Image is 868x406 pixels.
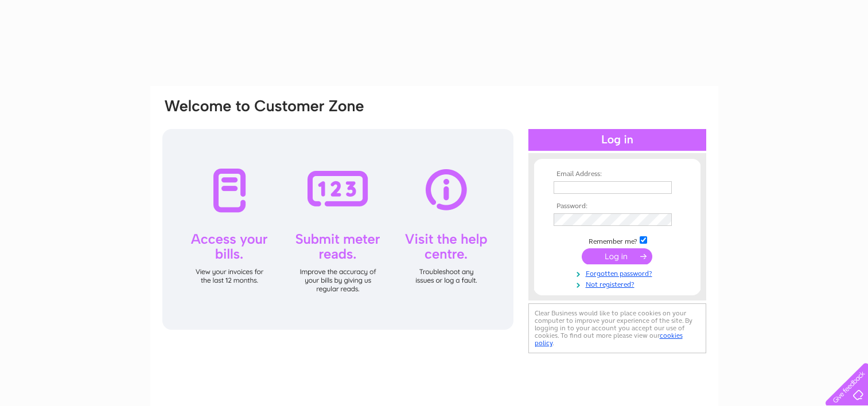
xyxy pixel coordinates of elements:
[582,248,652,264] input: Submit
[535,331,683,347] a: cookies policy
[551,235,684,246] td: Remember me?
[554,278,684,289] a: Not registered?
[528,303,706,353] div: Clear Business would like to place cookies on your computer to improve your experience of the sit...
[551,202,684,210] th: Password:
[551,170,684,178] th: Email Address:
[554,267,684,278] a: Forgotten password?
